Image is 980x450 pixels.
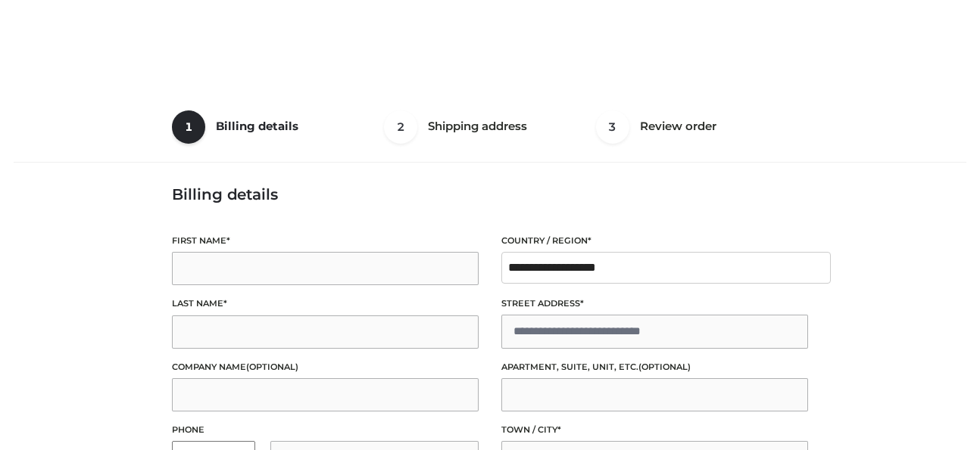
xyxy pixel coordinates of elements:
[216,119,298,133] span: Billing details
[246,362,298,372] span: (optional)
[501,234,808,248] label: Country / Region
[501,360,808,374] label: Apartment, suite, unit, etc.
[638,362,691,372] span: (optional)
[172,423,479,437] label: Phone
[172,234,479,248] label: First name
[640,119,716,133] span: Review order
[172,296,479,311] label: Last name
[501,296,808,311] label: Street address
[428,119,527,133] span: Shipping address
[172,360,479,374] label: Company name
[172,110,205,144] span: 1
[501,423,808,437] label: Town / City
[384,110,417,144] span: 2
[596,110,629,144] span: 3
[172,185,807,203] h3: Billing details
